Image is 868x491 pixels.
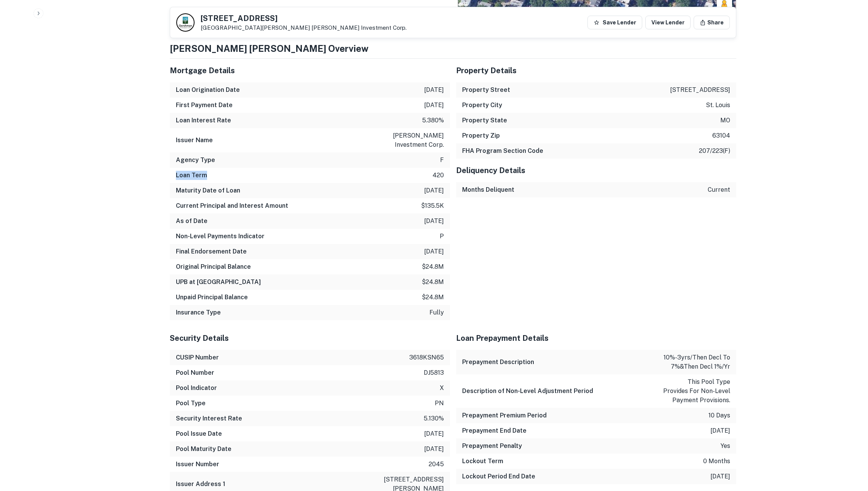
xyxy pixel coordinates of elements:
p: this pool type provides for non-level payment provisions. [662,377,730,405]
h6: Property State [462,116,507,125]
p: $24.8m [422,293,444,302]
p: 0 months [703,457,730,466]
h6: Months Deliquent [462,185,514,194]
h5: [STREET_ADDRESS] [201,14,407,22]
p: 5.130% [424,414,444,423]
p: [DATE] [424,186,444,195]
h6: First Payment Date [176,101,233,110]
h6: Prepayment End Date [462,426,527,435]
p: 10%-3yrs/then decl to 7%&then decl 1%/yr [662,353,730,371]
h6: As of Date [176,217,207,226]
h6: Loan Origination Date [176,85,240,95]
p: $24.8m [422,278,444,287]
button: Share [694,16,730,29]
p: mo [720,116,730,125]
p: [DATE] [710,426,730,435]
p: pn [435,399,444,408]
h6: Prepayment Premium Period [462,411,547,420]
h6: Final Endorsement Date [176,247,247,256]
h6: Pool Issue Date [176,429,222,438]
h6: Issuer Name [176,136,213,145]
h5: Security Details [170,332,450,344]
p: 2045 [429,460,444,469]
p: yes [721,441,730,451]
p: f [440,156,444,165]
iframe: Chat Widget [830,430,868,467]
h6: Maturity Date of Loan [176,186,240,195]
p: [PERSON_NAME] investment corp. [375,131,444,149]
h6: Property Street [462,85,510,95]
h6: Security Interest Rate [176,414,242,423]
h6: UPB at [GEOGRAPHIC_DATA] [176,278,261,287]
h6: Insurance Type [176,308,221,317]
h5: Property Details [456,65,736,76]
a: View Lender [645,16,691,29]
p: 5.380% [422,116,444,125]
p: [DATE] [424,85,444,95]
p: [STREET_ADDRESS] [670,85,730,95]
h6: Current Principal and Interest Amount [176,201,288,210]
p: [DATE] [424,429,444,438]
p: dj5813 [424,368,444,377]
h6: Pool Maturity Date [176,444,231,454]
a: [PERSON_NAME] Investment Corp. [311,24,407,31]
p: [DATE] [710,472,730,481]
p: $135.5k [421,201,444,210]
h5: Loan Prepayment Details [456,332,736,344]
h6: Pool Number [176,368,214,377]
h6: Loan Term [176,171,207,180]
p: [GEOGRAPHIC_DATA][PERSON_NAME] [201,24,407,31]
h6: Prepayment Description [462,358,534,367]
h4: [PERSON_NAME] [PERSON_NAME] Overview [170,42,736,55]
p: 207/223(f) [699,146,730,156]
p: p [440,232,444,241]
p: 3618ksn65 [409,353,444,362]
h6: Prepayment Penalty [462,441,522,451]
h5: Mortgage Details [170,65,450,76]
p: fully [429,308,444,317]
p: [DATE] [424,247,444,256]
p: [DATE] [424,101,444,110]
h6: Pool Type [176,399,206,408]
h6: Original Principal Balance [176,262,251,271]
h6: Description of Non-Level Adjustment Period [462,387,593,396]
h6: Issuer Address 1 [176,480,225,489]
p: current [708,185,730,194]
h6: Lockout Period End Date [462,472,535,481]
h6: Lockout Term [462,457,503,466]
p: st. louis [706,101,730,110]
p: x [440,383,444,393]
p: 63104 [712,131,730,140]
p: [DATE] [424,444,444,454]
h6: Property Zip [462,131,500,140]
p: 420 [432,171,444,180]
p: 10 days [708,411,730,420]
h6: Pool Indicator [176,383,217,393]
p: [DATE] [424,217,444,226]
h6: Issuer Number [176,460,219,469]
button: Save Lender [587,16,642,29]
h6: Unpaid Principal Balance [176,293,248,302]
h6: Loan Interest Rate [176,116,231,125]
h6: CUSIP Number [176,353,219,362]
h6: FHA Program Section Code [462,146,543,156]
p: $24.8m [422,262,444,271]
h6: Agency Type [176,156,215,165]
h6: Non-Level Payments Indicator [176,232,265,241]
h6: Property City [462,101,502,110]
h5: Deliquency Details [456,165,736,176]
